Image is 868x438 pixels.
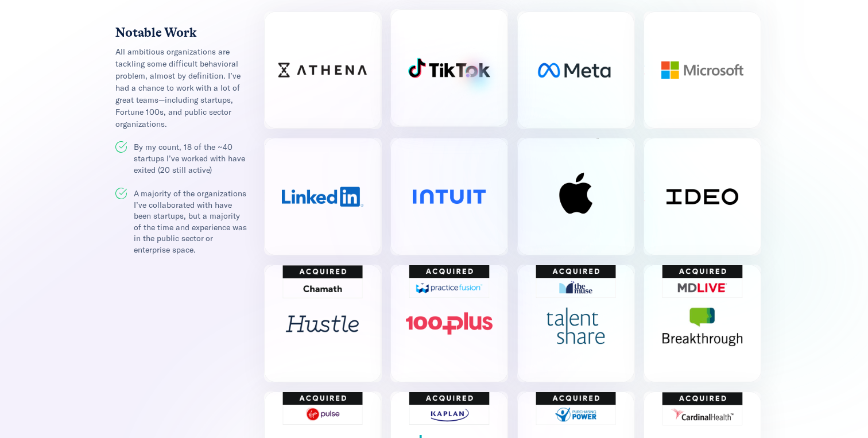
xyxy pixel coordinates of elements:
img: TikTok [390,9,508,127]
img: TalentShare [517,265,635,382]
h4: Notable Work [115,26,250,40]
img: Ideo [644,138,761,255]
img: LinkedIn [264,138,382,255]
img: Intuit [390,138,508,255]
img: Meta [517,11,635,129]
img: 100Plus [390,265,508,382]
p: A majority of the organizations I’ve collaborated with have been startups, but a majority of the ... [134,188,250,255]
img: Microsoft [644,11,761,129]
img: Athena [264,11,382,129]
div: All ambitious organizations are tackling some difficult behavioral problem, almost by definition.... [115,45,250,130]
img: Hustle [264,265,382,382]
p: By my count, 18 of the ~40 startups I’ve worked with have exited (20 still active) [134,141,250,175]
img: Breakthrough [644,265,761,382]
img: Apple [517,138,635,255]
